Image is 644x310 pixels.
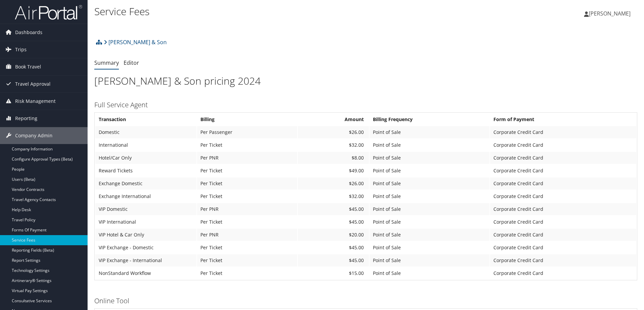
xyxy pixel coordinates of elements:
[298,139,369,151] td: $32.00
[490,152,636,164] td: Corporate Credit Card
[197,216,297,228] td: Per Ticket
[197,242,297,254] td: Per Ticket
[15,93,56,110] span: Risk Management
[197,190,297,202] td: Per Ticket
[589,10,631,17] span: [PERSON_NAME]
[298,267,369,279] td: $15.00
[15,127,53,144] span: Company Admin
[298,254,369,266] td: $45.00
[95,203,196,215] td: VIP Domestic
[197,126,297,138] td: Per Passenger
[197,229,297,241] td: Per PNR
[95,229,196,241] td: VIP Hotel & Car Only
[94,59,119,66] a: Summary
[95,113,196,125] th: Transaction
[95,152,196,164] td: Hotel/Car Only
[490,177,636,190] td: Corporate Credit Card
[197,267,297,279] td: Per Ticket
[490,165,636,177] td: Corporate Credit Card
[490,190,636,202] td: Corporate Credit Card
[298,177,369,190] td: $26.00
[15,76,51,92] span: Travel Approval
[369,126,489,138] td: Point of Sale
[95,216,196,228] td: VIP International
[94,100,637,110] h3: Full Service Agent
[369,177,489,190] td: Point of Sale
[369,165,489,177] td: Point of Sale
[490,242,636,254] td: Corporate Credit Card
[369,267,489,279] td: Point of Sale
[490,267,636,279] td: Corporate Credit Card
[490,216,636,228] td: Corporate Credit Card
[197,254,297,266] td: Per Ticket
[94,4,456,19] h1: Service Fees
[369,242,489,254] td: Point of Sale
[369,190,489,202] td: Point of Sale
[369,229,489,241] td: Point of Sale
[490,139,636,151] td: Corporate Credit Card
[104,35,167,49] a: [PERSON_NAME] & Son
[490,126,636,138] td: Corporate Credit Card
[369,254,489,266] td: Point of Sale
[490,229,636,241] td: Corporate Credit Card
[197,203,297,215] td: Per PNR
[15,41,27,58] span: Trips
[490,203,636,215] td: Corporate Credit Card
[369,113,489,125] th: Billing Frequency
[197,177,297,190] td: Per Ticket
[298,126,369,138] td: $26.00
[197,152,297,164] td: Per PNR
[298,190,369,202] td: $32.00
[298,229,369,241] td: $20.00
[15,110,37,127] span: Reporting
[197,139,297,151] td: Per Ticket
[490,113,636,125] th: Form of Payment
[94,296,637,306] h3: Online Tool
[95,165,196,177] td: Reward Tickets
[94,74,637,88] h1: [PERSON_NAME] & Son pricing 2024
[369,203,489,215] td: Point of Sale
[298,242,369,254] td: $45.00
[95,126,196,138] td: Domestic
[95,177,196,190] td: Exchange Domestic
[15,58,41,75] span: Book Travel
[298,203,369,215] td: $45.00
[369,216,489,228] td: Point of Sale
[197,165,297,177] td: Per Ticket
[95,254,196,266] td: VIP Exchange - International
[15,4,82,20] img: airportal-logo.png
[369,152,489,164] td: Point of Sale
[490,254,636,266] td: Corporate Credit Card
[298,165,369,177] td: $49.00
[124,59,139,66] a: Editor
[298,113,369,125] th: Amount
[298,152,369,164] td: $8.00
[95,242,196,254] td: VIP Exchange - Domestic
[298,216,369,228] td: $45.00
[95,190,196,202] td: Exchange International
[584,3,637,24] a: [PERSON_NAME]
[95,139,196,151] td: International
[369,139,489,151] td: Point of Sale
[95,267,196,279] td: NonStandard Workflow
[15,24,42,41] span: Dashboards
[197,113,297,125] th: Billing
